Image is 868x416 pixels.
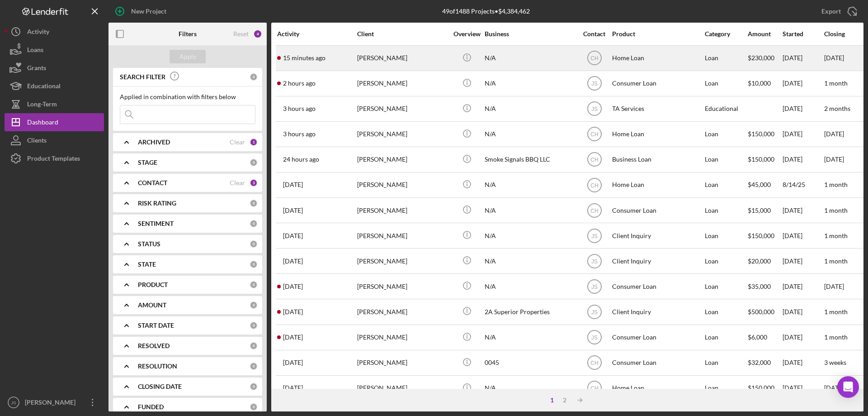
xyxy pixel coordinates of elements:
div: Loan [705,46,747,70]
div: Client [357,30,448,38]
div: Consumer Loan [612,198,703,222]
div: [DATE] [783,325,823,349]
div: 0 [250,73,258,81]
div: [DATE] [783,97,823,121]
div: [DATE] [783,274,823,298]
div: $150,000 [748,148,782,172]
time: 2025-08-20 18:19 [283,181,303,188]
div: N/A [485,274,575,298]
text: JS [11,400,16,405]
div: N/A [485,224,575,248]
button: Clients [5,131,104,149]
div: Clear [230,179,245,186]
div: 0 [250,220,258,228]
div: $10,000 [748,72,782,96]
div: N/A [485,198,575,222]
button: Product Templates [5,149,104,167]
time: 1 month [824,257,848,265]
div: 0 [250,403,258,411]
time: 2 months [824,105,850,112]
a: Educational [5,77,104,95]
text: JS [591,335,597,341]
time: 1 month [824,333,848,341]
div: [PERSON_NAME] [357,351,448,375]
div: Clients [27,131,47,152]
time: [DATE] [824,54,844,62]
div: N/A [485,122,575,146]
div: Business [485,30,575,38]
div: 0 [250,342,258,350]
div: 0 [250,260,258,268]
b: STAGE [138,159,157,166]
div: [PERSON_NAME] [23,393,81,414]
button: Loans [5,41,104,59]
text: JS [591,258,597,264]
div: [PERSON_NAME] [357,249,448,273]
div: 0 [250,362,258,370]
div: N/A [485,46,575,70]
button: Activity [5,23,104,41]
time: 1 month [824,79,848,87]
div: 49 of 1488 Projects • $4,384,462 [442,8,530,15]
time: 2025-08-21 18:21 [283,54,325,62]
div: Loan [705,72,747,96]
div: 4 [253,29,262,38]
div: 1 [250,138,258,146]
time: [DATE] [824,282,844,290]
button: JS[PERSON_NAME] [5,393,104,411]
div: Export [821,2,841,20]
div: Applied in combination with filters below [120,93,255,100]
div: Loan [705,173,747,197]
div: [PERSON_NAME] [357,376,448,400]
div: 0 [250,281,258,289]
time: 2025-08-20 03:10 [283,232,303,239]
div: [PERSON_NAME] [357,72,448,96]
time: 2025-08-19 19:02 [283,359,303,366]
div: Dashboard [27,113,58,134]
b: PRODUCT [138,281,168,288]
div: Loan [705,224,747,248]
div: [DATE] [783,148,823,172]
time: 2025-08-20 00:56 [283,258,303,265]
div: Loan [705,249,747,273]
div: Home Loan [612,46,703,70]
div: New Project [131,2,166,20]
time: [DATE] [824,384,844,392]
div: Client Inquiry [612,249,703,273]
div: 0 [250,199,258,207]
button: New Project [108,2,175,20]
div: 0 [250,301,258,309]
div: Loan [705,198,747,222]
text: CH [590,182,598,188]
time: 2025-08-20 05:13 [283,207,303,214]
div: Open Intercom Messenger [837,376,859,398]
div: Apply [179,50,196,63]
div: Long-Term [27,95,57,115]
div: Clear [230,139,245,146]
div: Consumer Loan [612,325,703,349]
div: [DATE] [783,122,823,146]
div: Loan [705,274,747,298]
div: $6,000 [748,325,782,349]
time: 2025-08-19 21:54 [283,283,303,290]
div: [PERSON_NAME] [357,173,448,197]
div: Loan [705,300,747,324]
div: [PERSON_NAME] [357,300,448,324]
div: Client Inquiry [612,300,703,324]
div: Loan [705,351,747,375]
time: 2025-08-19 19:31 [283,334,303,341]
button: Long-Term [5,95,104,113]
div: $20,000 [748,249,782,273]
text: JS [591,283,597,290]
time: 2025-08-21 15:45 [283,105,316,112]
div: N/A [485,249,575,273]
div: [PERSON_NAME] [357,274,448,298]
text: JS [591,233,597,239]
div: 1 [546,397,558,404]
b: STATE [138,261,156,268]
button: Dashboard [5,113,104,131]
a: Grants [5,59,104,77]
